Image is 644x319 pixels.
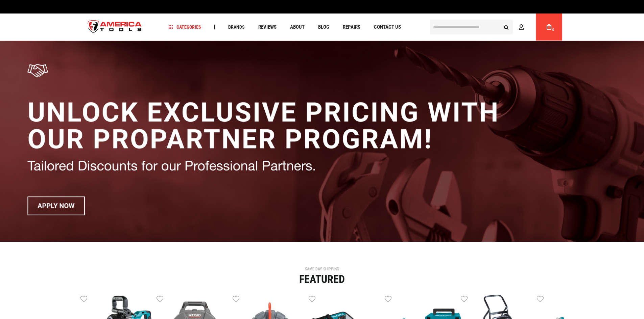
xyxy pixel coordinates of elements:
span: Categories [169,25,201,29]
img: America Tools [82,15,148,40]
span: Blog [318,25,329,30]
span: Reviews [258,25,277,30]
span: Contact Us [374,25,401,30]
a: Brands [225,23,248,32]
a: Blog [315,23,332,32]
div: Featured [80,274,564,285]
span: Repairs [343,25,360,30]
button: Search [500,21,513,33]
a: Reviews [255,23,280,32]
a: store logo [82,15,148,40]
a: Contact Us [371,23,404,32]
span: 0 [552,28,554,32]
a: 0 [543,14,555,41]
a: Repairs [340,23,363,32]
a: Categories [166,23,204,32]
div: SAME DAY SHIPPING [80,267,564,271]
a: About [287,23,308,32]
span: Brands [228,25,245,29]
span: About [290,25,305,30]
